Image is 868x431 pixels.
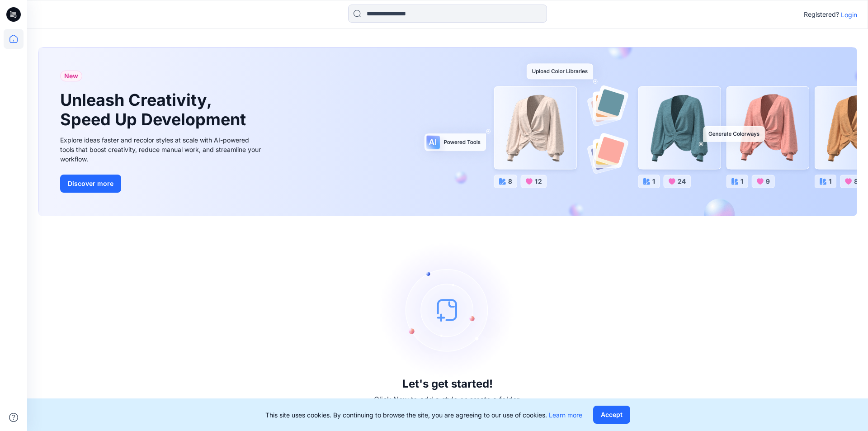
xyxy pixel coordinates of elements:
h1: Unleash Creativity, Speed Up Development [60,90,250,129]
img: empty-state-image.svg [380,242,515,378]
button: Accept [593,406,630,424]
span: New [64,71,78,81]
p: Registered? [804,9,839,20]
a: Learn more [549,411,582,419]
p: This site uses cookies. By continuing to browse the site, you are agreeing to our use of cookies. [265,410,582,420]
p: Click New to add a style or create a folder. [374,394,521,405]
p: Login [841,10,857,19]
h3: Let's get started! [402,378,493,390]
a: Discover more [60,175,264,193]
div: Explore ideas faster and recolor styles at scale with AI-powered tools that boost creativity, red... [60,135,264,164]
button: Discover more [60,175,121,193]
